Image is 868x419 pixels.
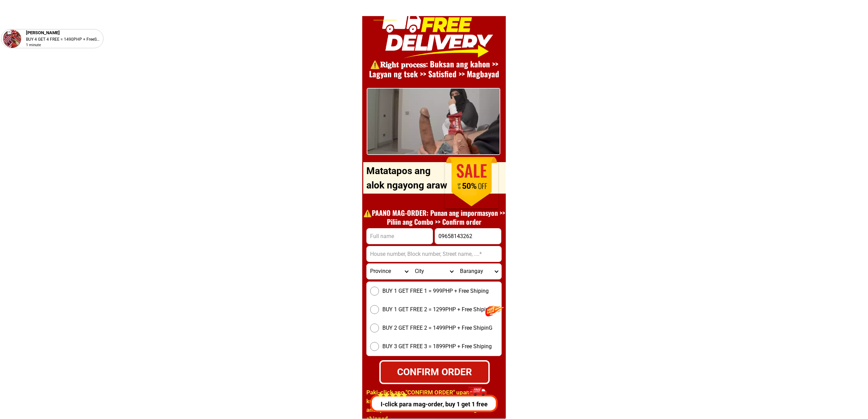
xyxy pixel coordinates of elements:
[381,365,489,379] div: CONFIRM ORDER
[367,228,433,244] input: Input full_name
[360,59,508,80] h1: ⚠️️𝐑𝐢𝐠𝐡𝐭 𝐩𝐫𝐨𝐜𝐞𝐬𝐬: Buksan ang kahon >> Lagyan ng tsek >> Satisfied >> Magbayad
[387,158,495,188] h1: ORDER DITO
[452,182,487,191] h1: 50%
[368,400,499,409] p: I-click para mag-order, buy 1 get 1 free
[457,264,501,279] select: Select commune
[367,246,501,262] input: Input address
[370,324,379,332] input: BUY 2 GET FREE 2 = 1499PHP + Free ShipinG
[370,287,379,296] input: BUY 1 GET FREE 1 = 999PHP + Free Shiping
[366,164,450,193] p: Matatapos ang alok ngayong araw
[411,264,456,279] select: Select district
[382,305,492,314] span: BUY 1 GET FREE 2 = 1299PHP + Free Shiping
[382,287,489,295] span: BUY 1 GET FREE 1 = 999PHP + Free Shiping
[360,208,508,226] h1: ⚠️️PAANO MAG-ORDER: Punan ang impormasyon >> Piliin ang Combo >> Confirm order
[370,305,379,314] input: BUY 1 GET FREE 2 = 1299PHP + Free Shiping
[370,342,379,351] input: BUY 3 GET FREE 3 = 1899PHP + Free Shiping
[382,342,492,351] span: BUY 3 GET FREE 3 = 1899PHP + Free Shiping
[367,264,411,279] select: Select province
[435,228,501,244] input: Input phone_number
[382,324,492,332] span: BUY 2 GET FREE 2 = 1499PHP + Free ShipinG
